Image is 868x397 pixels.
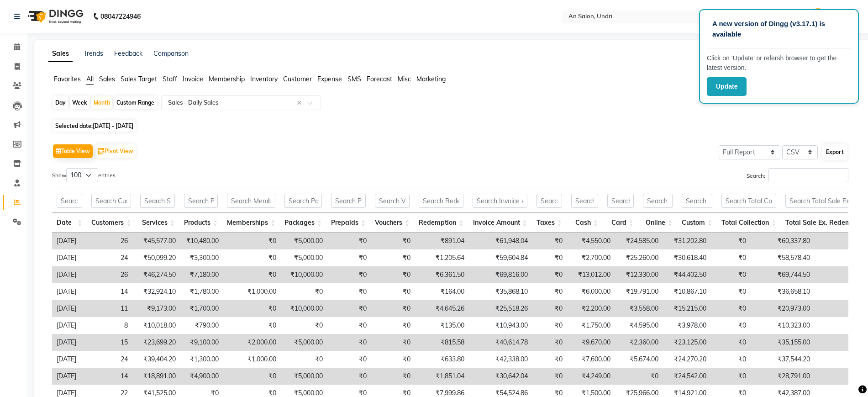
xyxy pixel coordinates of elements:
[327,283,371,300] td: ₹0
[663,368,711,385] td: ₹24,542.00
[751,300,815,317] td: ₹20,973.00
[371,300,415,317] td: ₹0
[281,368,327,385] td: ₹5,000.00
[54,75,81,83] span: Favorites
[223,300,281,317] td: ₹0
[132,300,180,317] td: ₹9,173.00
[567,283,615,300] td: ₹6,000.00
[180,266,223,283] td: ₹7,180.00
[223,233,281,249] td: ₹0
[371,368,415,385] td: ₹0
[567,266,615,283] td: ₹13,012.00
[52,317,84,334] td: [DATE]
[87,213,136,233] th: Customers: activate to sort column ascending
[751,334,815,351] td: ₹35,155.00
[663,351,711,368] td: ₹24,270.20
[52,249,84,266] td: [DATE]
[53,144,93,158] button: Table View
[223,334,281,351] td: ₹2,000.00
[469,266,532,283] td: ₹69,816.00
[57,194,82,208] input: Search Date
[223,266,281,283] td: ₹0
[371,266,415,283] td: ₹0
[615,351,663,368] td: ₹5,674.00
[469,368,532,385] td: ₹30,642.04
[317,75,342,83] span: Expense
[52,368,84,385] td: [DATE]
[100,4,141,29] b: 08047224946
[327,334,371,351] td: ₹0
[184,194,218,208] input: Search Products
[567,317,615,334] td: ₹1,750.00
[86,75,94,83] span: All
[371,233,415,249] td: ₹0
[615,283,663,300] td: ₹19,791.00
[280,213,326,233] th: Packages: activate to sort column ascending
[327,351,371,368] td: ₹0
[281,233,327,249] td: ₹5,000.00
[615,334,663,351] td: ₹2,360.00
[52,351,84,368] td: [DATE]
[283,75,312,83] span: Customer
[180,334,223,351] td: ₹9,100.00
[52,233,84,249] td: [DATE]
[663,300,711,317] td: ₹15,215.00
[132,368,180,385] td: ₹18,891.00
[663,233,711,249] td: ₹31,202.80
[371,249,415,266] td: ₹0
[532,368,567,385] td: ₹0
[473,194,527,208] input: Search Invoice Amount
[163,75,177,83] span: Staff
[132,351,180,368] td: ₹39,404.20
[721,194,776,208] input: Search Total Collection
[53,96,68,109] div: Day
[223,249,281,266] td: ₹0
[532,317,567,334] td: ₹0
[615,266,663,283] td: ₹12,330.00
[532,266,567,283] td: ₹0
[532,334,567,351] td: ₹0
[223,317,281,334] td: ₹0
[326,213,370,233] th: Prepaids: activate to sort column ascending
[91,194,131,208] input: Search Customers
[415,249,469,266] td: ₹1,205.64
[23,4,86,29] img: logo
[707,53,851,73] p: Click on ‘Update’ or refersh browser to get the latest version.
[114,49,142,58] a: Feedback
[84,317,132,334] td: 8
[643,194,673,208] input: Search Online
[281,300,327,317] td: ₹10,000.00
[615,317,663,334] td: ₹4,595.00
[327,266,371,283] td: ₹0
[717,213,781,233] th: Total Collection: activate to sort column ascending
[132,249,180,266] td: ₹50,099.20
[415,283,469,300] td: ₹164.00
[223,351,281,368] td: ₹1,000.00
[179,213,222,233] th: Products: activate to sort column ascending
[132,317,180,334] td: ₹10,018.00
[281,249,327,266] td: ₹5,000.00
[712,19,846,39] p: A new version of Dingg (v3.17.1) is available
[638,213,678,233] th: Online: activate to sort column ascending
[567,300,615,317] td: ₹2,200.00
[121,75,157,83] span: Sales Target
[136,213,179,233] th: Services: activate to sort column ascending
[751,233,815,249] td: ₹60,337.80
[114,96,157,109] div: Custom Range
[707,77,747,96] button: Update
[682,194,712,208] input: Search Custom
[281,266,327,283] td: ₹10,000.00
[367,75,392,83] span: Forecast
[663,249,711,266] td: ₹30,618.40
[468,213,531,233] th: Invoice Amount: activate to sort column ascending
[532,351,567,368] td: ₹0
[223,283,281,300] td: ₹1,000.00
[711,249,751,266] td: ₹0
[711,266,751,283] td: ₹0
[711,351,751,368] td: ₹0
[603,213,638,233] th: Card: activate to sort column ascending
[284,194,322,208] input: Search Packages
[52,266,84,283] td: [DATE]
[469,317,532,334] td: ₹10,943.00
[469,351,532,368] td: ₹42,338.00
